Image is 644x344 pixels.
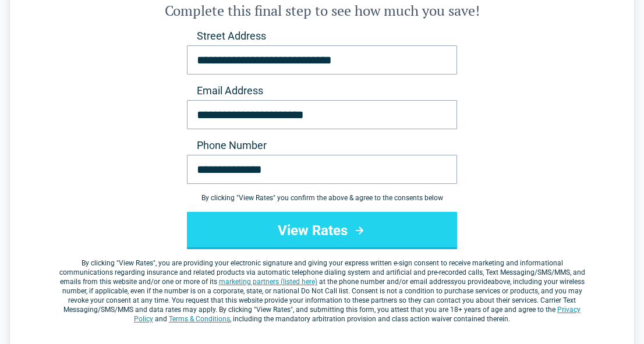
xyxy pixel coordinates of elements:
[169,315,230,323] a: Terms & Conditions
[219,278,317,286] a: marketing partners (listed here)
[187,212,457,249] button: View Rates
[187,193,457,203] div: By clicking " View Rates " you confirm the above & agree to the consents below
[56,1,588,20] h2: Complete this final step to see how much you save!
[187,139,457,153] label: Phone Number
[187,29,457,43] label: Street Address
[56,258,588,324] label: By clicking " ", you are providing your electronic signature and giving your express written e-si...
[187,84,457,98] label: Email Address
[119,259,153,267] span: View Rates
